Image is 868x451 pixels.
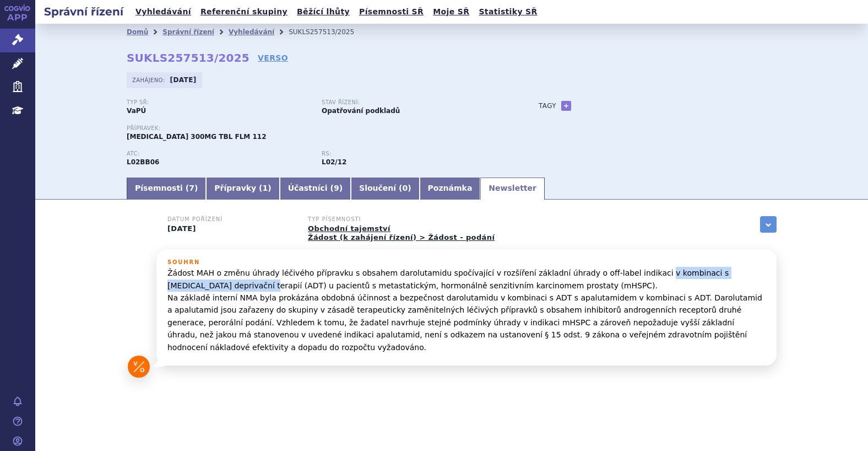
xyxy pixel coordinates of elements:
h2: Správní řízení [35,4,132,19]
p: [DATE] [167,224,294,233]
a: Domů [127,28,148,36]
strong: [DATE] [170,76,197,84]
h3: Souhrn [167,259,766,266]
strong: inhibitory androgenových receptorů druhé generace, perorální podání [322,158,346,166]
span: 7 [189,184,194,192]
a: VERSO [258,52,288,63]
a: Obchodní tajemství [308,224,390,233]
a: Účastníci (9) [280,178,351,200]
a: Newsletter [480,178,545,200]
a: Vyhledávání [132,4,194,19]
li: SUKLS257513/2025 [289,24,368,40]
a: zobrazit vše [760,216,777,233]
a: Písemnosti SŘ [356,4,427,19]
h3: Tagy [539,99,556,112]
a: Referenční skupiny [197,4,291,19]
p: ATC: [127,151,311,157]
p: Typ SŘ: [127,99,311,106]
strong: DAROLUTAMID [127,158,159,166]
h3: Datum pořízení [167,216,294,223]
a: Přípravky (1) [206,178,279,200]
span: [MEDICAL_DATA] 300MG TBL FLM 112 [127,133,267,141]
span: 0 [402,184,408,192]
strong: SUKLS257513/2025 [127,51,249,65]
span: 1 [263,184,268,192]
span: 9 [334,184,339,192]
a: Běžící lhůty [294,4,353,19]
h3: Typ písemnosti [308,216,495,223]
a: Písemnosti (7) [127,178,206,200]
p: RS: [322,151,506,157]
p: Žádost MAH o změnu úhrady léčivého přípravku s obsahem darolutamidu spočívající v rozšíření zákla... [167,267,766,353]
a: Statistiky SŘ [475,4,540,19]
a: + [561,101,571,111]
a: Sloučení (0) [351,178,419,200]
a: Žádost (k zahájení řízení) > Žádost - podání [308,233,495,241]
a: Moje SŘ [430,4,473,19]
span: Zahájeno: [132,76,167,84]
p: Přípravek: [127,125,517,132]
p: Stav řízení: [322,99,506,106]
a: Vyhledávání [229,28,274,36]
a: Správní řízení [162,28,214,36]
strong: Opatřování podkladů [322,107,400,115]
a: Poznámka [420,178,481,200]
strong: VaPÚ [127,107,146,115]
